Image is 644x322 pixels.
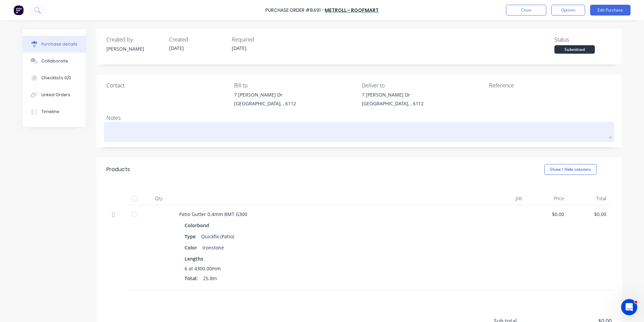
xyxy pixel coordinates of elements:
div: Notes [106,114,612,122]
div: [GEOGRAPHIC_DATA], , 6112 [362,100,424,107]
div: Job [477,192,527,205]
div: Checklists 0/0 [41,75,71,81]
div: Total [570,192,612,205]
button: Collaborate [23,53,86,70]
a: Metroll - Roofmart [325,7,379,14]
button: Close [506,5,546,16]
div: Status [554,35,612,44]
div: Colorbond [185,220,212,230]
button: Edit Purchase [590,5,631,16]
div: Contact [106,81,229,89]
div: Collaborate [41,58,68,64]
div: Qty [143,192,174,205]
div: Ironstone [202,243,224,252]
div: Required [232,35,289,44]
span: Lengths [185,255,203,262]
span: 6 at 4300.00mm [185,265,221,272]
div: Deliver to [362,81,484,89]
div: 7 [PERSON_NAME] Dr [362,91,424,98]
div: Color [185,243,202,252]
button: Show / Hide columns [544,164,597,175]
div: Products [106,165,130,173]
div: 7 [PERSON_NAME] Dr [234,91,296,98]
button: Purchase details [23,36,86,53]
div: Purchase Order #8491 - [265,7,324,14]
button: Options [551,5,585,16]
div: [GEOGRAPHIC_DATA], , 6112 [234,100,296,107]
img: Factory [13,5,24,15]
div: $0.00 [533,211,564,218]
div: $0.00 [575,211,606,218]
span: 25.8m [203,275,217,282]
button: Timeline [23,103,86,120]
div: Patio Gutter 0.4mm BMT G300 [179,211,472,218]
div: Reference [489,81,612,89]
div: Created by [106,35,164,44]
div: Submitted [554,45,595,54]
div: Created [169,35,226,44]
button: Checklists 0/0 [23,70,86,86]
div: Timeline [41,109,59,115]
div: Quickfix (Patio) [201,232,234,241]
div: Linked Orders [41,92,70,98]
div: Price [527,192,570,205]
span: Total: [185,275,198,282]
button: Linked Orders [23,86,86,103]
div: Purchase details [41,41,77,47]
iframe: Intercom live chat [621,299,637,315]
div: Bill to [234,81,357,89]
div: Type [185,232,201,241]
div: [PERSON_NAME] [106,45,164,52]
